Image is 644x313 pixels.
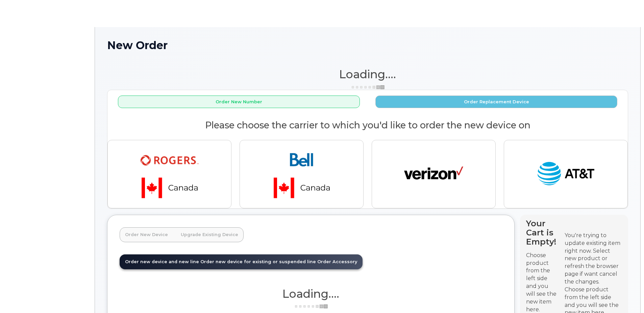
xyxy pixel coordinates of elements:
[565,232,622,286] div: You're trying to update existing item right now. Select new product or refresh the browser page i...
[375,96,617,108] button: Order Replacement Device
[107,120,628,130] h2: Please choose the carrier to which you'd like to order the new device on
[125,259,199,264] span: Order new device and new line
[351,85,385,90] img: ajax-loader-3a6953c30dc77f0bf724df975f13086db4f4c1262e45940f03d1251963f1bf2e.gif
[526,219,559,246] h4: Your Cart is Empty!
[404,159,463,189] img: verizon-ab2890fd1dd4a6c9cf5f392cd2db4626a3dae38ee8226e09bcb5c993c4c79f81.png
[107,39,628,51] h1: New Order
[200,259,316,264] span: Order new device for existing or suspended line
[107,68,628,80] h1: Loading....
[317,259,357,264] span: Order Accessory
[175,227,244,242] a: Upgrade Existing Device
[118,96,360,108] button: Order New Number
[536,159,595,189] img: at_t-fb3d24644a45acc70fc72cc47ce214d34099dfd970ee3ae2334e4251f9d920fd.png
[120,288,502,300] h1: Loading....
[120,227,173,242] a: Order New Device
[294,304,328,309] img: ajax-loader-3a6953c30dc77f0bf724df975f13086db4f4c1262e45940f03d1251963f1bf2e.gif
[122,146,217,203] img: rogers-ca223c9ac429c928173e45fab63b6fac0e59ea61a5e330916896b2875f56750f.png
[254,146,349,203] img: bell-18aeeabaf521bd2b78f928a02ee3b89e57356879d39bd386a17a7cccf8069aed.png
